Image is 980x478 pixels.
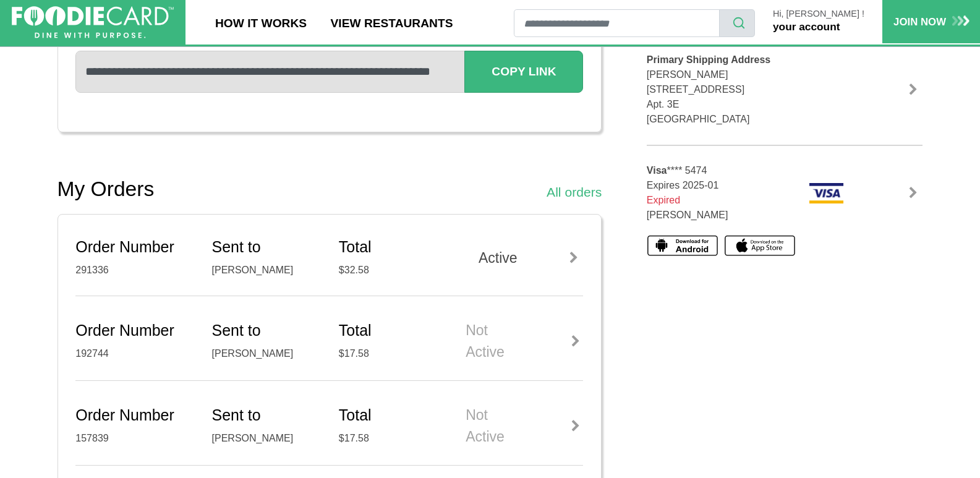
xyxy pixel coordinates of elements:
[647,53,845,127] address: [PERSON_NAME] [STREET_ADDRESS] Apt. 3E [GEOGRAPHIC_DATA]
[339,346,447,361] div: $17.58
[339,322,447,340] h5: Total
[75,381,583,466] a: Order Number 157839 Sent to [PERSON_NAME] Total $17.58 Not Active
[647,54,770,65] b: Primary Shipping Address
[339,238,447,257] h5: Total
[339,263,447,278] div: $32.58
[12,6,174,39] img: FoodieCard; Eat, Drink, Save, Donate
[212,238,320,257] h5: Sent to
[75,215,583,296] a: Order Number 291336 Sent to [PERSON_NAME] Total $32.58 Active
[339,406,447,425] h5: Total
[212,263,320,278] div: [PERSON_NAME]
[339,431,447,446] div: $17.58
[75,296,583,381] a: Order Number 192744 Sent to [PERSON_NAME] Total $17.58 Not Active
[75,346,193,361] div: 192744
[547,182,602,202] a: All orders
[637,163,799,223] div: **** 5474 Expires 2025-01 [PERSON_NAME]
[58,177,155,202] h2: My Orders
[647,165,667,176] b: Visa
[464,51,583,92] button: Copy Link
[773,20,840,33] a: your account
[212,431,320,446] div: [PERSON_NAME]
[212,406,320,425] h5: Sent to
[75,431,193,446] div: 157839
[212,346,320,361] div: [PERSON_NAME]
[466,320,583,362] div: Not Active
[809,182,844,204] img: visa.png
[647,195,680,205] span: Expired
[212,322,320,340] h5: Sent to
[75,238,193,257] h5: Order Number
[466,247,583,269] div: Active
[773,9,864,19] p: Hi, [PERSON_NAME] !
[75,322,193,340] h5: Order Number
[75,406,193,425] h5: Order Number
[75,263,193,278] div: 291336
[719,9,755,37] button: search
[466,404,583,447] div: Not Active
[514,9,720,37] input: restaurant search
